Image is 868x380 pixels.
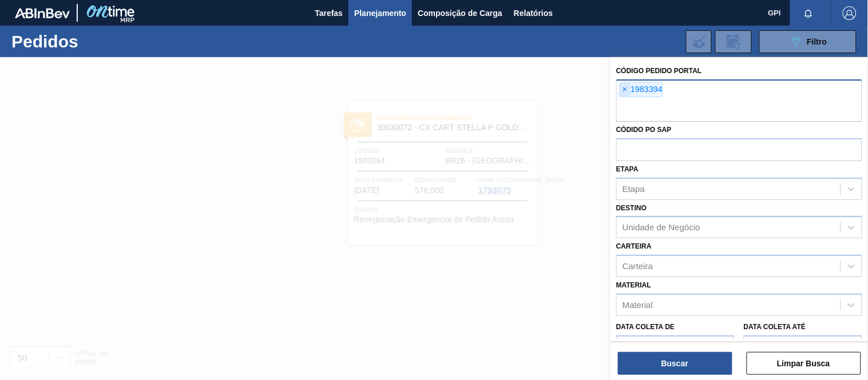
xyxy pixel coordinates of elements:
span: Relatórios [514,6,553,20]
label: Código Pedido Portal [616,67,702,75]
label: Etapa [616,165,639,173]
img: Logout [843,6,857,20]
h1: Pedidos [11,35,176,48]
span: × [620,83,631,97]
label: Material [616,281,651,289]
div: Material [623,300,653,310]
div: Etapa [623,184,645,194]
span: Filtro [807,37,827,46]
label: Data coleta de [616,323,675,331]
input: dd/mm/yyyy [744,335,862,358]
button: Notificações [790,5,827,21]
label: Destino [616,204,647,212]
span: Composição de Carga [418,6,502,20]
label: Códido PO SAP [616,126,672,134]
div: Importar Negociações dos Pedidos [686,30,712,53]
input: dd/mm/yyyy [616,335,735,358]
img: TNhmsLtSVTkK8tSr43FrP2fwEKptu5GPRR3wAAAABJRU5ErkJggg== [15,8,70,18]
div: 1983394 [619,82,663,97]
div: Carteira [623,262,653,271]
label: Carteira [616,242,652,250]
label: Data coleta até [744,323,806,331]
div: Unidade de Negócio [623,223,700,233]
button: Filtro [759,30,857,53]
span: Planejamento [354,6,406,20]
span: Tarefas [315,6,343,20]
div: Solicitação de Revisão de Pedidos [715,30,752,53]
